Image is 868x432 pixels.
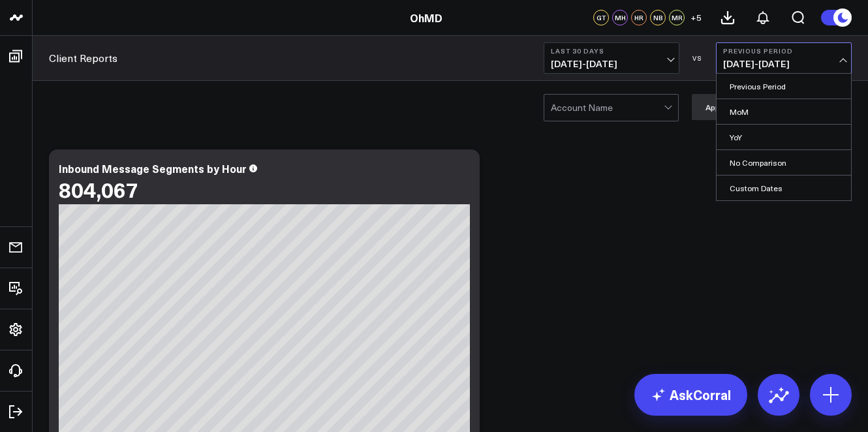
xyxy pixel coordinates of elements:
span: + 5 [690,13,702,22]
button: +5 [688,10,704,25]
button: Last 30 Days[DATE]-[DATE] [544,42,679,74]
a: MoM [717,99,851,124]
span: [DATE] - [DATE] [723,59,845,69]
b: Last 30 Days [551,47,672,55]
a: Custom Dates [717,176,851,200]
a: Client Reports [49,51,117,65]
a: OhMD [410,10,442,25]
button: Apply Filters [692,94,766,120]
div: HR [631,10,647,25]
a: No Comparison [717,150,851,175]
div: VS [686,54,709,62]
div: Inbound Message Segments by Hour [59,161,247,176]
button: Previous Period[DATE]-[DATE] [716,42,852,74]
a: Previous Period [717,74,851,99]
div: MH [612,10,628,25]
div: NB [650,10,666,25]
b: Previous Period [723,47,845,55]
a: YoY [717,125,851,149]
div: MR [669,10,685,25]
a: AskCorral [634,374,747,416]
div: 804,067 [59,177,138,201]
div: GT [593,10,609,25]
span: [DATE] - [DATE] [551,59,672,69]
